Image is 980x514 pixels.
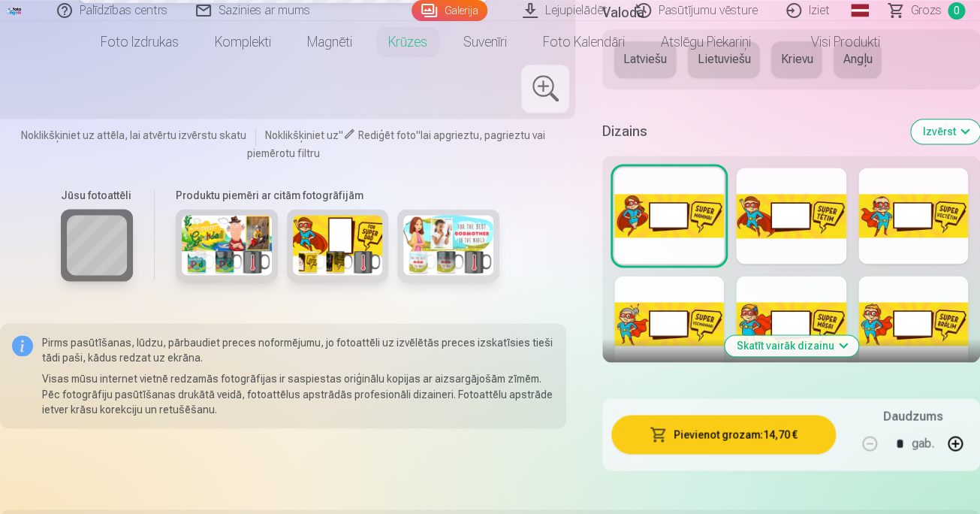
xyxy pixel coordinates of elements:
h5: Daudzums [883,407,942,425]
a: Foto kalendāri [525,21,643,63]
span: Noklikšķiniet uz [265,129,339,141]
button: Skatīt vairāk dizainu [725,335,858,356]
span: Noklikšķiniet uz attēla, lai atvērtu izvērstu skatu [21,128,246,143]
h5: Dizains [602,121,899,142]
a: Komplekti [197,21,289,63]
div: gab. [912,425,934,461]
p: Pirms pasūtīšanas, lūdzu, pārbaudiet preces noformējumu, jo fotoattēli uz izvēlētās preces izskat... [42,335,554,365]
span: " [339,129,343,141]
a: Krūzes [370,21,445,63]
a: Foto izdrukas [83,21,197,63]
a: Magnēti [289,21,370,63]
span: Grozs [911,2,942,20]
a: Suvenīri [445,21,525,63]
p: Visas mūsu internet vietnē redzamās fotogrāfijas ir saspiestas oriģinālu kopijas ar aizsargājošām... [42,371,554,416]
a: Visi produkti [769,21,898,63]
button: Izvērst [911,119,980,144]
span: 0 [948,2,965,20]
button: Pievienot grozam:14,70 € [611,415,836,454]
span: " [416,129,421,141]
a: Atslēgu piekariņi [643,21,769,63]
h6: Produktu piemēri ar citām fotogrāfijām [170,188,505,203]
h6: Jūsu fotoattēli [61,188,133,203]
span: Rediģēt foto [358,129,416,141]
img: /fa1 [6,6,23,15]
